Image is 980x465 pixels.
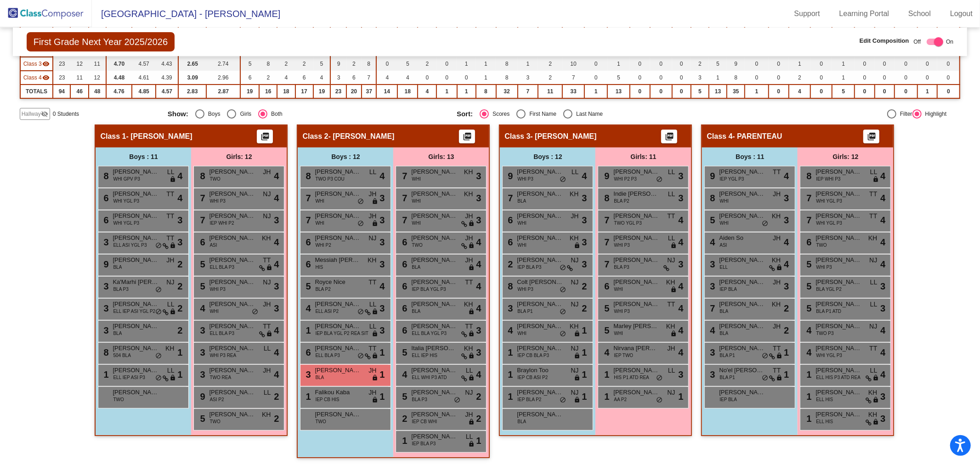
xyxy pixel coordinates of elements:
[362,71,376,85] td: 7
[719,211,765,221] span: [PERSON_NAME]
[346,57,362,71] td: 2
[745,57,768,71] td: 0
[832,71,855,85] td: 1
[504,132,530,141] span: Class 3
[678,191,683,205] span: 3
[880,191,885,205] span: 4
[476,57,496,71] td: 1
[170,176,176,183] span: lock
[918,57,937,71] td: 0
[376,85,397,98] td: 14
[436,57,457,71] td: 0
[376,71,397,85] td: 4
[650,71,672,85] td: 0
[156,71,178,85] td: 4.39
[816,176,840,182] span: IEP WHI P3
[496,85,518,98] td: 32
[362,57,376,71] td: 8
[457,109,739,119] mat-radio-group: Select an option
[798,147,893,166] div: Girls: 12
[260,132,271,145] mat-icon: picture_as_pdf
[315,176,344,182] span: TWO P3 COU
[132,71,155,85] td: 4.61
[209,211,255,221] span: [PERSON_NAME]
[380,169,385,183] span: 4
[315,189,361,198] span: [PERSON_NAME]
[397,71,418,85] td: 4
[368,189,376,199] span: JH
[727,71,745,85] td: 8
[41,110,48,118] mat-icon: visibility_off
[53,71,70,85] td: 23
[538,57,562,71] td: 2
[178,57,206,71] td: 2.65
[376,57,397,71] td: 0
[411,211,457,221] span: [PERSON_NAME]
[113,198,139,204] span: WHI YGL P3
[263,189,271,199] span: NJ
[937,71,960,85] td: 0
[100,132,126,141] span: Class 1
[538,71,562,85] td: 2
[380,213,385,227] span: 3
[505,193,513,203] span: 7
[773,189,781,199] span: JH
[918,85,937,98] td: 1
[89,57,106,71] td: 11
[436,85,457,98] td: 1
[572,110,603,118] div: Last Name
[418,71,436,85] td: 0
[500,147,595,166] div: Boys : 12
[418,85,436,98] td: 4
[656,176,663,183] span: do_not_disturb_alt
[462,132,473,145] mat-icon: picture_as_pdf
[816,189,861,198] span: [PERSON_NAME]
[518,85,538,98] td: 7
[101,171,108,181] span: 8
[362,85,376,98] td: 37
[727,57,745,71] td: 9
[582,191,587,205] span: 3
[584,71,607,85] td: 0
[709,71,727,85] td: 1
[702,147,798,166] div: Boys : 11
[204,110,221,118] div: Boys
[661,130,677,143] button: Print Students Details
[198,215,205,225] span: 7
[562,57,584,71] td: 10
[178,71,206,85] td: 3.09
[922,110,947,118] div: Highlight
[496,71,518,85] td: 8
[880,213,885,227] span: 4
[132,85,155,98] td: 4.85
[613,211,659,221] span: [PERSON_NAME]
[810,57,832,71] td: 0
[772,211,781,221] span: KH
[914,38,921,46] span: Off
[113,176,140,182] span: WHI GPV P3
[372,198,378,205] span: lock
[257,130,273,143] button: Print Students Details
[650,57,672,71] td: 0
[53,110,79,118] span: 0 Students
[368,211,376,221] span: JH
[607,85,630,98] td: 13
[20,57,53,71] td: Hidden teacher - MAHNKE
[303,215,311,225] span: 7
[895,71,918,85] td: 0
[198,171,205,181] span: 8
[918,71,937,85] td: 0
[517,198,526,204] span: BLA
[277,85,295,98] td: 18
[560,176,566,183] span: do_not_disturb_alt
[295,85,313,98] td: 17
[517,211,563,221] span: [PERSON_NAME]
[177,169,182,183] span: 4
[773,167,781,177] span: TT
[92,6,280,21] span: [GEOGRAPHIC_DATA] - [PERSON_NAME]
[459,130,475,143] button: Print Students Details
[719,167,765,176] span: [PERSON_NAME]
[476,191,481,205] span: 3
[769,57,789,71] td: 0
[70,71,89,85] td: 11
